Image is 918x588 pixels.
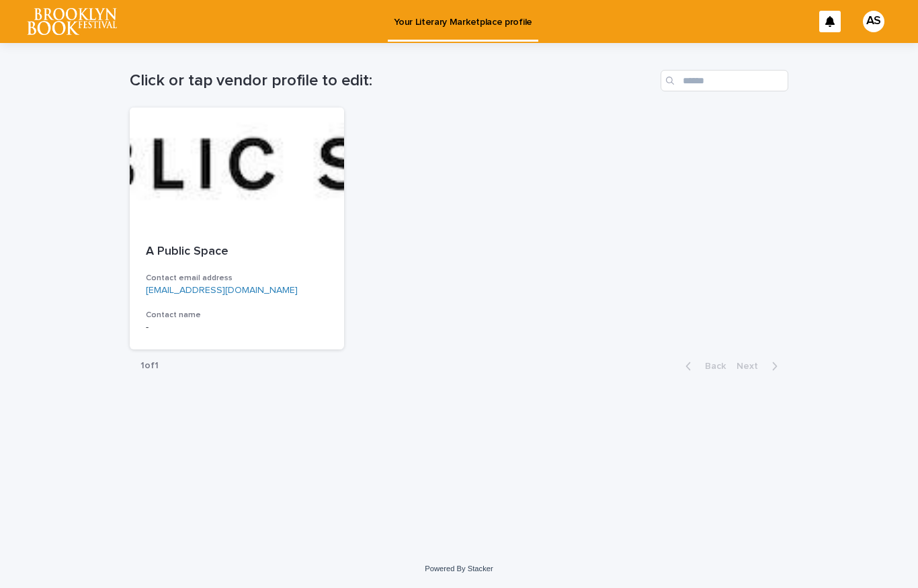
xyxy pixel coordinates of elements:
[425,564,493,573] a: Powered By Stacker
[737,362,766,371] span: Next
[675,360,731,372] button: Back
[130,71,655,91] h1: Click or tap vendor profile to edit:
[146,273,328,284] h3: Contact email address
[130,349,169,382] p: 1 of 1
[697,362,726,371] span: Back
[146,322,328,333] p: -
[661,70,788,91] input: Search
[130,108,344,349] a: A Public SpaceContact email address[EMAIL_ADDRESS][DOMAIN_NAME]Contact name-
[863,11,884,32] div: AS
[27,8,117,35] img: l65f3yHPToSKODuEVUav
[146,286,298,295] a: [EMAIL_ADDRESS][DOMAIN_NAME]
[146,245,328,259] p: A Public Space
[731,360,788,372] button: Next
[146,310,328,321] h3: Contact name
